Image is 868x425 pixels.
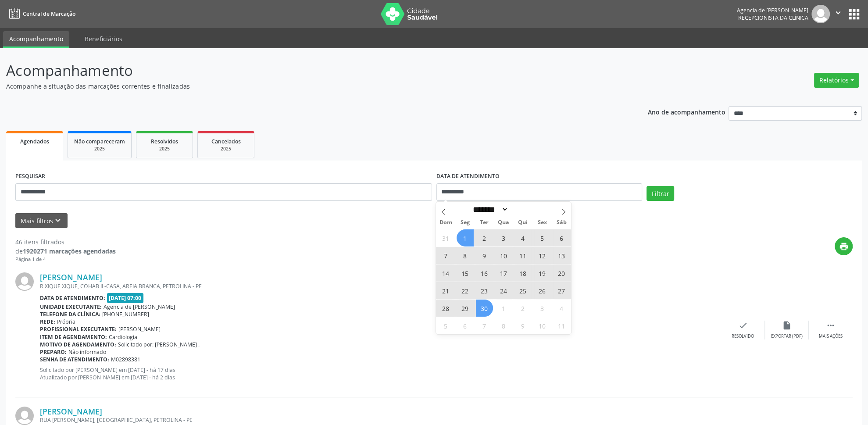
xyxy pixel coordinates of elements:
[6,7,75,21] a: Central de Marcação
[534,300,551,317] span: Outubro 3, 2025
[514,247,532,264] span: Setembro 11, 2025
[553,229,570,246] span: Setembro 6, 2025
[847,7,862,22] button: apps
[553,282,570,299] span: Setembro 27, 2025
[109,333,137,341] span: Cardiologia
[553,264,570,282] span: Setembro 20, 2025
[40,348,67,356] b: Preparo:
[211,138,241,145] span: Cancelados
[476,317,493,334] span: Outubro 7, 2025
[40,356,109,363] b: Senha de atendimento:
[830,5,847,23] button: 
[495,317,512,334] span: Outubro 8, 2025
[495,300,512,317] span: Outubro 1, 2025
[437,282,454,299] span: Setembro 21, 2025
[514,300,532,317] span: Outubro 2, 2025
[23,247,116,255] strong: 1920271 marcações agendadas
[514,229,532,246] span: Setembro 4, 2025
[40,303,102,311] b: Unidade executante:
[204,146,248,152] div: 2025
[457,282,474,299] span: Setembro 22, 2025
[40,272,102,282] a: [PERSON_NAME]
[534,282,551,299] span: Setembro 26, 2025
[457,264,474,282] span: Setembro 15, 2025
[553,247,570,264] span: Setembro 13, 2025
[40,311,100,318] b: Telefone da clínica:
[40,366,721,381] p: Solicitado por [PERSON_NAME] em [DATE] - há 17 dias Atualizado por [PERSON_NAME] em [DATE] - há 2...
[118,325,161,333] span: [PERSON_NAME]
[436,220,455,225] span: Dom
[814,73,859,88] button: Relatórios
[738,14,808,21] span: Recepcionista da clínica
[534,247,551,264] span: Setembro 12, 2025
[457,229,474,246] span: Setembro 1, 2025
[782,321,792,330] i: insert_drive_file
[6,60,605,82] p: Acompanhamento
[437,264,454,282] span: Setembro 14, 2025
[455,220,475,225] span: Seg
[111,356,140,363] span: M02898381
[151,138,178,145] span: Resolvidos
[647,186,674,201] button: Filtrar
[553,317,570,334] span: Outubro 11, 2025
[514,282,532,299] span: Setembro 25, 2025
[15,407,34,425] img: img
[476,300,493,317] span: Setembro 30, 2025
[839,242,849,251] i: print
[495,264,512,282] span: Setembro 17, 2025
[23,10,75,18] span: Central de Marcação
[508,205,537,214] input: Year
[811,5,830,23] img: img
[514,264,532,282] span: Setembro 18, 2025
[74,138,125,145] span: Não compareceram
[437,300,454,317] span: Setembro 28, 2025
[819,333,843,339] div: Mais ações
[513,220,532,225] span: Qui
[15,246,116,256] div: de
[102,311,149,318] span: [PHONE_NUMBER]
[738,321,748,330] i: check
[648,106,725,117] p: Ano de acompanhamento
[835,237,853,255] button: print
[118,341,200,348] span: Solicitado por: [PERSON_NAME] .
[833,8,843,18] i: 
[495,229,512,246] span: Setembro 3, 2025
[53,216,63,225] i: keyboard_arrow_down
[57,318,75,325] span: Própria
[534,264,551,282] span: Setembro 19, 2025
[40,282,721,290] div: R XIQUE XIQUE, COHAB II -CASA, AREIA BRANCA, PETROLINA - PE
[40,407,102,416] a: [PERSON_NAME]
[40,333,107,341] b: Item de agendamento:
[40,341,116,348] b: Motivo de agendamento:
[457,317,474,334] span: Outubro 6, 2025
[436,170,500,183] label: DATA DE ATENDIMENTO
[20,138,49,145] span: Agendados
[476,247,493,264] span: Setembro 9, 2025
[437,229,454,246] span: Agosto 31, 2025
[534,229,551,246] span: Setembro 5, 2025
[40,416,721,424] div: RUA [PERSON_NAME], [GEOGRAPHIC_DATA], PETROLINA - PE
[437,317,454,334] span: Outubro 5, 2025
[476,282,493,299] span: Setembro 23, 2025
[534,317,551,334] span: Outubro 10, 2025
[6,82,605,91] p: Acompanhe a situação das marcações correntes e finalizadas
[40,318,55,325] b: Rede:
[40,325,117,333] b: Profissional executante:
[475,220,494,225] span: Ter
[532,220,552,225] span: Sex
[15,170,45,183] label: PESQUISAR
[104,303,175,311] span: Agencia de [PERSON_NAME]
[476,229,493,246] span: Setembro 2, 2025
[457,300,474,317] span: Setembro 29, 2025
[552,220,571,225] span: Sáb
[107,293,144,303] span: [DATE] 07:00
[494,220,513,225] span: Qua
[40,294,105,302] b: Data de atendimento:
[771,333,803,339] div: Exportar (PDF)
[732,333,754,339] div: Resolvido
[476,264,493,282] span: Setembro 16, 2025
[3,31,69,48] a: Acompanhamento
[74,146,125,152] div: 2025
[15,213,68,229] button: Mais filtroskeyboard_arrow_down
[79,31,129,46] a: Beneficiários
